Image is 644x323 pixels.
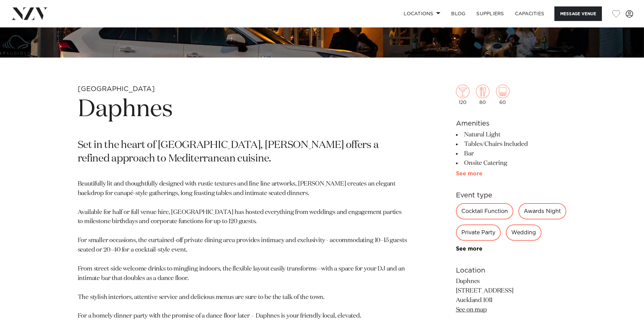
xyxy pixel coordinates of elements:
[456,158,567,168] li: Onsite Catering
[456,130,567,139] li: Natural Light
[456,277,567,315] p: Daphnes [STREET_ADDRESS] Auckland 1011
[456,119,567,129] h6: Amenities
[506,224,541,241] div: Wedding
[78,86,155,92] small: [GEOGRAPHIC_DATA]
[554,6,602,21] button: Message Venue
[456,307,487,313] a: See on map
[456,149,567,158] li: Bar
[456,265,567,276] h6: Location
[496,85,510,105] div: 60
[471,6,509,21] a: SUPPLIERS
[78,94,408,125] h1: Daphnes
[476,85,490,98] img: dining.png
[510,6,550,21] a: Capacities
[456,190,567,200] h6: Event type
[398,6,446,21] a: Locations
[78,139,408,166] p: Set in the heart of [GEOGRAPHIC_DATA], [PERSON_NAME] offers a refined approach to Mediterranean c...
[476,85,490,105] div: 80
[456,85,470,105] div: 120
[456,203,513,219] div: Cocktail Function
[518,203,566,219] div: Awards Night
[78,179,408,321] p: Beautifully lit and thoughtfully designed with rustic textures and fine line artworks, [PERSON_NA...
[11,7,48,20] img: nzv-logo.png
[456,224,501,241] div: Private Party
[496,85,510,98] img: theatre.png
[446,6,471,21] a: BLOG
[456,85,470,98] img: cocktail.png
[456,139,567,149] li: Tables/Chairs Included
